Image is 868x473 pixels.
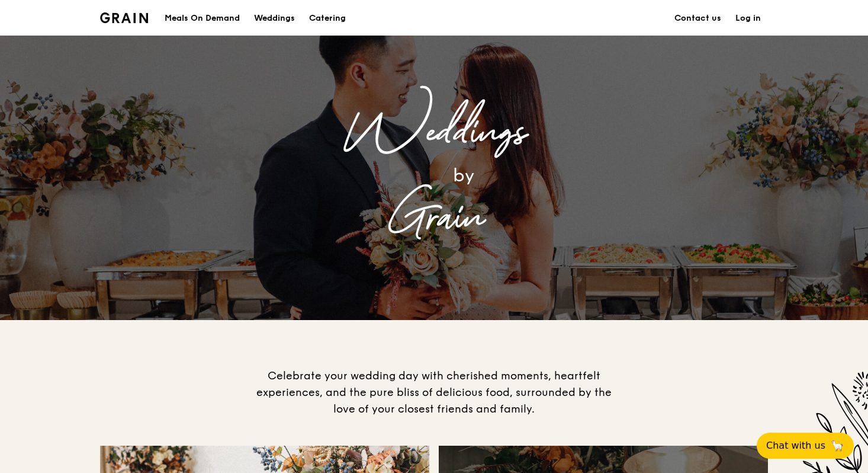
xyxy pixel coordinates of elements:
[830,439,844,453] span: 🦙
[197,106,671,159] div: Weddings
[256,159,671,191] div: by
[250,367,618,417] div: Celebrate your wedding day with cherished moments, heartfelt experiences, and the pure bliss of d...
[667,1,728,36] a: Contact us
[309,1,346,36] div: Catering
[100,12,148,23] img: Grain
[247,1,302,36] a: Weddings
[165,1,240,36] div: Meals On Demand
[197,191,671,245] div: Grain
[254,1,295,36] div: Weddings
[728,1,768,36] a: Log in
[302,1,353,36] a: Catering
[766,439,825,453] span: Chat with us
[757,433,854,459] button: Chat with us🦙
